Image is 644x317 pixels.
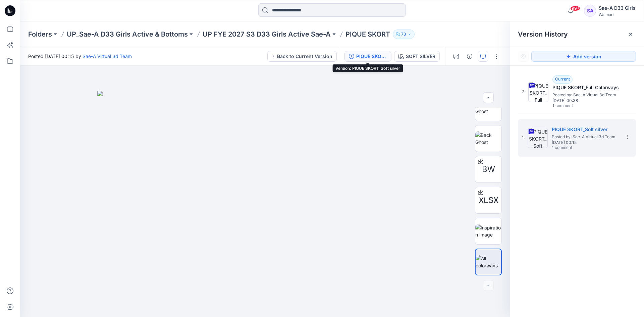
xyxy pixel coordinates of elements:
[528,128,548,148] img: PIQUE SKORT_Soft silver
[479,194,498,206] span: XLSX
[28,30,52,39] a: Folders
[518,51,529,62] button: Show Hidden Versions
[475,131,501,146] img: Back Ghost
[344,51,391,62] button: PIQUE SKORT_Soft silver
[599,12,636,17] div: Walmart
[394,51,440,62] button: SOFT SILVER
[552,98,620,103] span: [DATE] 00:38
[67,30,188,39] a: UP_Sae-A D33 Girls Active & Bottoms
[345,30,390,39] p: PIQUE SKORT
[267,51,337,62] button: Back to Current Version
[356,53,387,60] div: PIQUE SKORT_Soft silver
[203,30,331,39] a: UP FYE 2027 S3 D33 Girls Active Sae-A
[482,163,495,175] span: BW
[393,30,415,39] button: 73
[552,92,620,98] span: Posted by: Sae-A Virtual 3d Team
[528,82,548,102] img: PIQUE SKORT_Full Colorways
[555,76,570,82] span: Current
[552,125,619,134] h5: PIQUE SKORT_Soft silver
[406,53,435,60] div: SOFT SILVER
[552,84,620,92] h5: PIQUE SKORT_Full Colorways
[552,140,619,145] span: [DATE] 00:15
[552,134,619,140] span: Posted by: Sae-A Virtual 3d Team
[531,51,636,62] button: Add version
[83,53,132,59] a: Sae-A Virtual 3d Team
[476,255,501,269] img: All colorways
[522,89,526,95] span: 2.
[628,32,633,37] button: Close
[522,135,525,141] span: 1.
[401,31,406,38] p: 73
[475,101,501,115] img: Side Ghost
[518,30,568,38] span: Version History
[552,103,599,109] span: 1 comment
[464,51,475,62] button: Details
[28,53,132,60] span: Posted [DATE] 00:15 by
[552,145,599,151] span: 1 comment
[599,4,636,12] div: Sae-A D33 Girls
[570,6,580,11] span: 99+
[475,224,501,238] img: Inspiration image
[584,5,596,17] div: SA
